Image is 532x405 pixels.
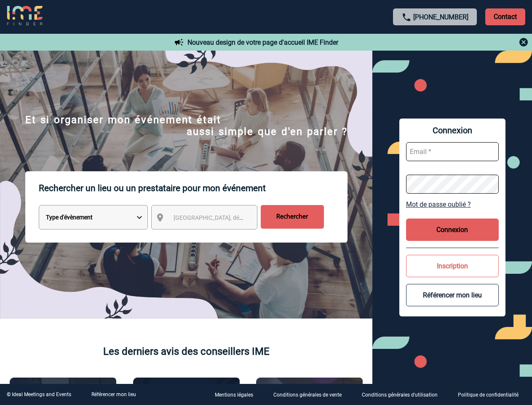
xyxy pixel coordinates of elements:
[91,391,136,397] a: Référencer mon lieu
[451,391,532,399] a: Politique de confidentialité
[458,392,519,398] p: Politique de confidentialité
[174,214,291,221] span: [GEOGRAPHIC_DATA], département, région...
[7,391,71,397] div: © Ideal Meetings and Events
[267,391,355,399] a: Conditions générales de vente
[406,125,499,135] span: Connexion
[413,13,468,21] a: [PHONE_NUMBER]
[406,200,499,208] a: Mot de passe oublié ?
[406,284,499,306] button: Référencer mon lieu
[215,392,253,398] p: Mentions légales
[355,391,451,399] a: Conditions générales d'utilisation
[406,142,499,161] input: Email *
[406,219,499,241] button: Connexion
[208,391,267,399] a: Mentions légales
[401,12,412,22] img: call-24-px.png
[485,8,525,25] p: Contact
[362,392,438,398] p: Conditions générales d'utilisation
[261,205,324,229] input: Rechercher
[39,171,348,205] p: Rechercher un lieu ou un prestataire pour mon événement
[273,392,342,398] p: Conditions générales de vente
[406,255,499,277] button: Inscription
